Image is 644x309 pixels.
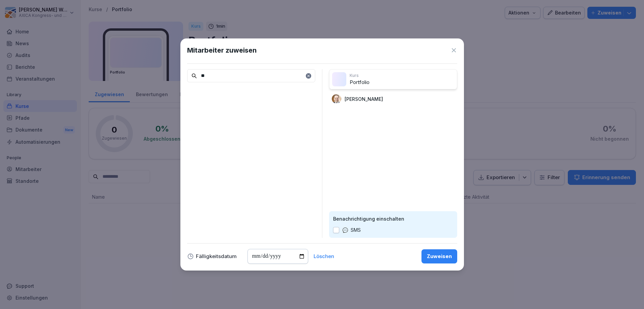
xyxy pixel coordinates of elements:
[427,253,452,260] div: Zuweisen
[196,254,237,259] p: Fälligkeitsdatum
[187,45,257,55] h1: Mitarbeiter zuweisen
[421,249,457,263] button: Zuweisen
[350,73,454,79] p: Kurs
[350,79,454,86] p: Portfolio
[351,226,361,234] p: SMS
[332,94,341,104] img: on34hxwqkpdynh7zcgurzpcn.png
[333,215,453,222] p: Benachrichtigung einschalten
[314,254,334,259] button: Löschen
[345,95,383,103] p: [PERSON_NAME]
